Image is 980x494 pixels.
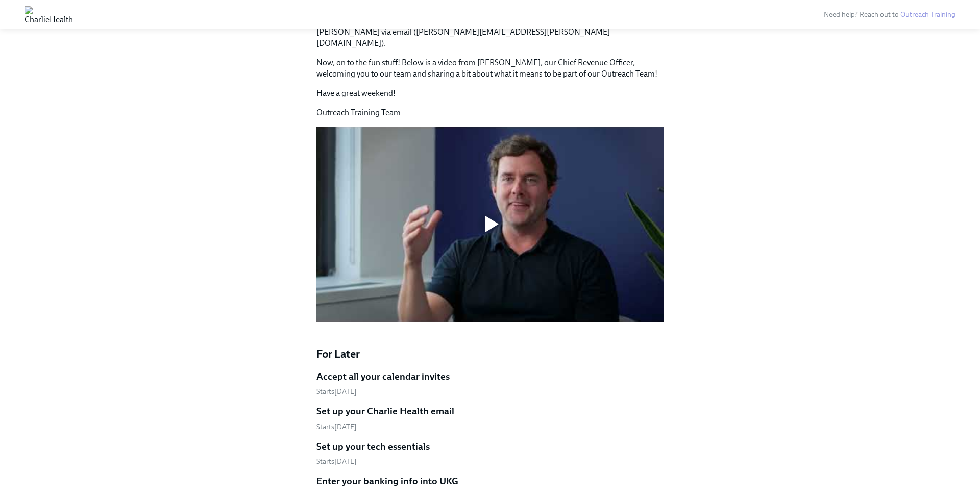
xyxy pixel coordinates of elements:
h5: Accept all your calendar invites [316,370,450,383]
span: Monday, September 22nd 2025, 10:00 am [316,457,357,466]
h5: Set up your Charlie Health email [316,405,454,418]
h5: Enter your banking info into UKG [316,475,458,488]
p: If you have issues with tech this weekend please reach out to your Regional Director and [PERSON_... [316,15,664,49]
a: Set up your Charlie Health emailStarts[DATE] [316,405,664,432]
a: Set up your tech essentialsStarts[DATE] [316,440,664,467]
p: Now, on to the fun stuff! Below is a video from [PERSON_NAME], our Chief Revenue Officer, welcomi... [316,57,664,80]
img: CharlieHealth [24,6,73,22]
p: Outreach Training Team [316,107,664,118]
a: Outreach Training [900,10,955,19]
span: Monday, September 22nd 2025, 10:00 am [316,387,357,396]
p: Have a great weekend! [316,88,664,99]
h4: For Later [316,347,664,362]
a: Accept all your calendar invitesStarts[DATE] [316,370,664,397]
span: Monday, September 22nd 2025, 10:00 am [316,423,357,431]
span: Need help? Reach out to [824,10,955,19]
h5: Set up your tech essentials [316,440,430,453]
